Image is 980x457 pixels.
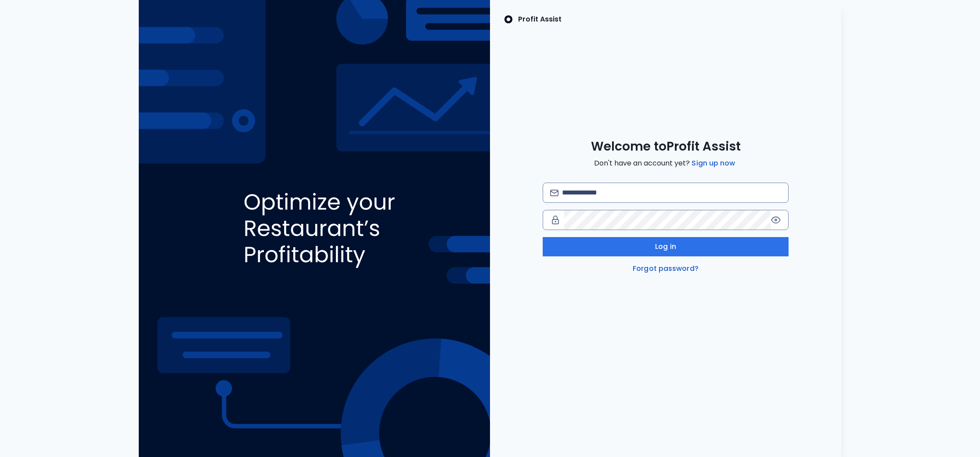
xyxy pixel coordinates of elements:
span: Log in [655,241,676,252]
a: Forgot password? [631,263,700,274]
img: SpotOn Logo [504,14,513,25]
button: Log in [543,237,789,256]
a: Sign up now [690,158,737,169]
span: Don't have an account yet? [594,158,737,169]
p: Profit Assist [518,14,562,25]
span: Welcome to Profit Assist [591,139,741,155]
img: email [550,190,558,196]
